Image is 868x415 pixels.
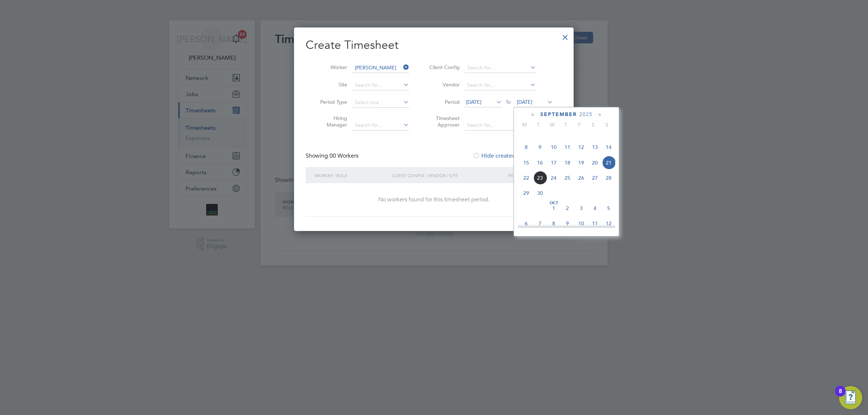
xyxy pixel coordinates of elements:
[602,156,616,170] span: 21
[574,140,588,154] span: 12
[533,156,547,170] span: 16
[533,186,547,200] span: 30
[574,201,588,215] span: 3
[352,80,409,90] input: Search for...
[588,201,602,215] span: 4
[306,152,360,160] div: Showing
[313,167,390,184] div: Worker / Role
[473,152,546,159] label: Hide created timesheets
[313,196,555,204] div: No workers found for this timesheet period.
[503,97,513,107] span: To
[506,167,555,184] div: Period
[588,217,602,230] span: 11
[352,98,409,108] input: Select one
[561,171,574,185] span: 25
[518,121,531,128] span: M
[465,80,536,90] input: Search for...
[574,171,588,185] span: 26
[540,111,577,117] span: September
[561,217,574,230] span: 9
[315,99,347,105] label: Period Type
[602,140,616,154] span: 14
[602,171,616,185] span: 28
[586,121,600,128] span: S
[547,217,561,230] span: 8
[519,140,533,154] span: 8
[547,171,561,185] span: 24
[519,156,533,170] span: 15
[329,152,358,159] span: 00 Workers
[574,156,588,170] span: 19
[561,156,574,170] span: 18
[533,217,547,230] span: 7
[561,140,574,154] span: 11
[588,140,602,154] span: 13
[315,64,347,70] label: Worker
[561,201,574,215] span: 2
[588,156,602,170] span: 20
[547,156,561,170] span: 17
[465,120,536,131] input: Search for...
[588,171,602,185] span: 27
[390,167,506,184] div: Client Config / Vendor / Site
[427,115,460,128] label: Timesheet Approver
[519,186,533,200] span: 29
[533,140,547,154] span: 9
[465,63,536,73] input: Search for...
[519,217,533,230] span: 6
[600,121,614,128] span: S
[352,63,409,73] input: Search for...
[547,201,561,205] span: Oct
[315,81,347,88] label: Site
[547,140,561,154] span: 10
[427,64,460,70] label: Client Config
[533,171,547,185] span: 23
[306,38,562,53] h2: Create Timesheet
[573,121,586,128] span: F
[517,99,532,105] span: [DATE]
[545,121,559,128] span: W
[839,391,842,401] div: 8
[602,217,616,230] span: 12
[547,201,561,215] span: 1
[315,115,347,128] label: Hiring Manager
[531,121,545,128] span: T
[427,99,460,105] label: Period
[427,81,460,88] label: Vendor
[574,217,588,230] span: 10
[602,201,616,215] span: 5
[466,99,481,105] span: [DATE]
[352,120,409,131] input: Search for...
[839,386,862,409] button: Open Resource Center, 8 new notifications
[559,121,573,128] span: T
[519,171,533,185] span: 22
[579,111,592,117] span: 2025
